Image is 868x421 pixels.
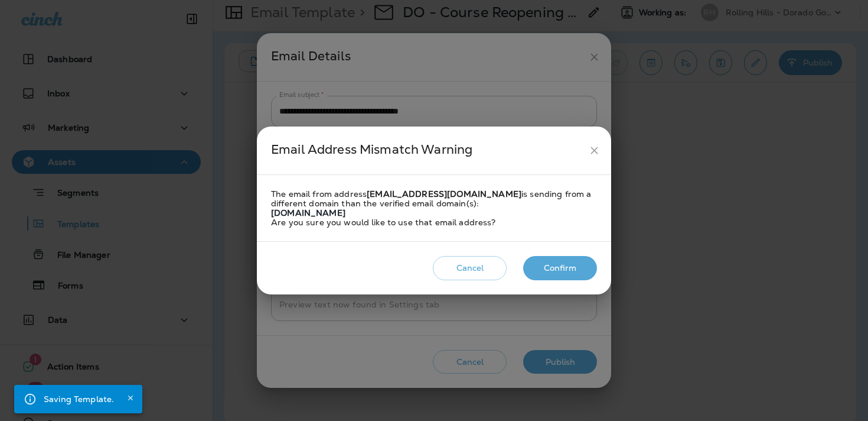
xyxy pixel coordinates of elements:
div: Saving Template. [44,388,114,410]
button: Close [123,391,138,405]
button: Confirm [523,256,597,280]
strong: [DOMAIN_NAME] [271,208,345,218]
div: The email from address is sending from a different domain than the verified email domain(s): Are ... [271,189,597,227]
div: Email Address Mismatch Warning [271,140,583,161]
strong: [EMAIL_ADDRESS][DOMAIN_NAME] [367,189,521,199]
button: Cancel [433,256,507,280]
button: close [583,140,605,161]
